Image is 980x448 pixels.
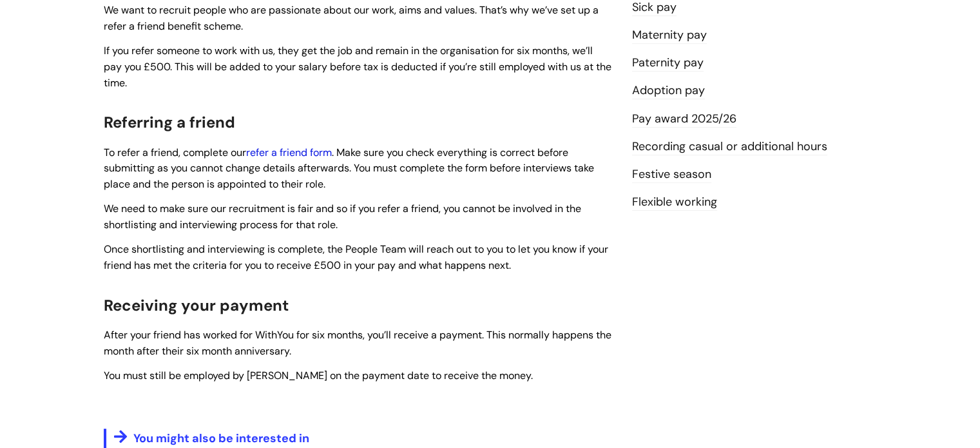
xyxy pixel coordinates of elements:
[246,146,332,159] a: refer a friend form
[104,369,533,382] span: You must still be employed by [PERSON_NAME] on the payment date to receive the money.
[104,3,599,33] span: We want to recruit people who are passionate about our work, aims and values. That’s why we’ve se...
[632,55,704,72] a: Paternity pay
[104,202,581,231] span: We need to make sure our recruitment is fair and so if you refer a friend, you cannot be involved...
[632,83,705,99] a: Adoption pay
[104,295,289,315] span: Receiving your payment
[632,139,827,155] a: Recording casual or additional hours
[104,112,235,132] span: Referring a friend
[133,431,309,446] span: You might also be interested in
[632,194,717,211] a: Flexible working
[104,328,611,358] span: After your friend has worked for WithYou for six months, you’ll receive a payment. This normally ...
[632,166,711,183] a: Festive season
[104,44,611,90] span: If you refer someone to work with us, they get the job and remain in the organisation for six mon...
[104,242,608,272] span: Once shortlisting and interviewing is complete, the People Team will reach out to you to let you ...
[632,27,707,44] a: Maternity pay
[632,111,736,128] a: Pay award 2025/26
[104,146,594,191] span: To refer a friend, complete our . Make sure you check everything is correct before submitting as ...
